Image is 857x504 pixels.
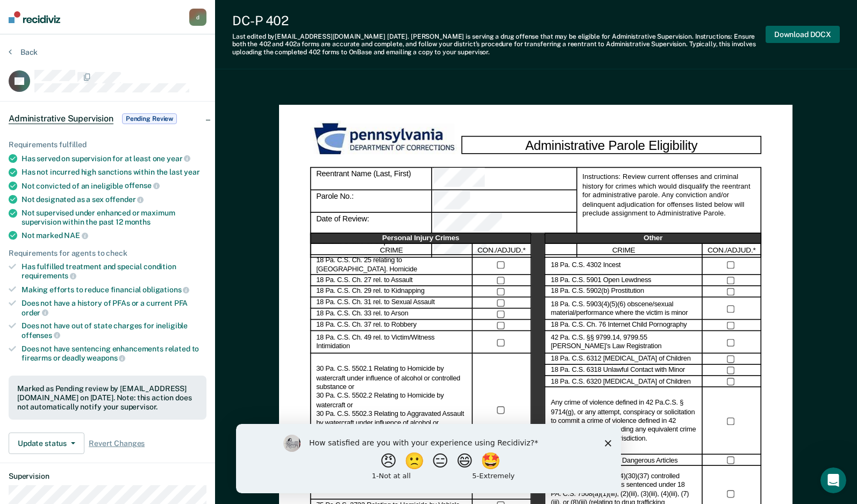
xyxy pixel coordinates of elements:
[317,299,435,308] label: 18 Pa. C.S. Ch. 31 rel. to Sexual Assault
[310,120,461,159] img: PDOC Logo
[22,208,206,227] div: Not supervised under enhanced or maximum supervision within the past 12
[766,26,840,44] button: Download DOCX
[551,261,621,270] label: 18 Pa. C.S. 4302 Incest
[317,334,467,351] label: 18 Pa. C.S. Ch. 49 rel. to Victim/Witness Intimidation
[189,9,206,26] button: d
[576,167,761,257] div: Instructions: Review current offenses and criminal history for crimes which would disqualify the ...
[703,244,761,255] div: CON./ADJUD.*
[184,168,199,176] span: year
[310,244,473,255] div: CRIME
[9,472,206,481] dt: Supervision
[22,285,206,294] div: Making efforts to reduce financial
[9,140,206,149] div: Requirements fulfilled
[551,399,697,444] label: Any crime of violence defined in 42 Pa.C.S. § 9714(g), or any attempt, conspiracy or solicitation...
[545,244,703,255] div: CRIME
[317,365,467,455] label: 30 Pa. C.S. 5502.1 Relating to Homicide by watercraft under influence of alcohol or controlled su...
[9,113,113,124] span: Administrative Supervision
[462,136,762,155] div: Administrative Parole Eligibility
[22,195,206,204] div: Not designated as a sex
[310,167,432,190] div: Reentrant Name (Last, First)
[551,366,685,375] label: 18 Pa. C.S. 6318 Unlawful Contact with Minor
[545,233,762,244] div: Other
[432,213,577,235] div: Date of Review:
[551,377,691,386] label: 18 Pa. C.S. 6320 [MEDICAL_DATA] of Children
[22,262,206,280] div: Has fulfilled treatment and special condition
[317,256,467,274] label: 18 Pa. C.S. Ch. 25 relating to [GEOGRAPHIC_DATA]. Homicide
[551,321,687,330] label: 18 Pa. C.S. Ch. 76 Internet Child Pornography
[551,355,691,364] label: 18 Pa. C.S. 6312 [MEDICAL_DATA] of Children
[105,195,144,204] span: offender
[9,249,206,258] div: Requirements for agents to check
[551,300,697,318] label: 18 Pa. C.S. 5903(4)(5)(6) obscene/sexual material/performance where the victim is minor
[87,354,125,362] span: weapons
[22,168,206,177] div: Has not incurred high sanctions within the last
[22,271,76,280] span: requirements
[9,433,84,454] button: Update status
[551,276,652,285] label: 18 Pa. C.S. 5901 Open Lewdness
[551,287,644,297] label: 18 Pa. C.S. 5902(b) Prostitution
[310,213,432,235] div: Date of Review:
[387,33,408,40] span: [DATE]
[22,321,206,340] div: Does not have out of state charges for ineligible
[22,154,206,163] div: Has served on supervision for at least one
[9,47,38,57] button: Back
[232,13,766,28] div: DC-P 402
[22,331,60,340] span: offenses
[310,233,531,244] div: Personal Injury Crimes
[432,167,577,190] div: Reentrant Name (Last, First)
[22,299,206,317] div: Does not have a history of PFAs or a current PFA order
[236,424,621,493] iframe: Survey by Kim from Recidiviz
[310,191,432,213] div: Parole No.:
[317,287,425,297] label: 18 Pa. C.S. Ch. 29 rel. to Kidnapping
[432,191,577,213] div: Parole No.:
[9,11,60,23] img: Recidiviz
[317,276,413,285] label: 18 Pa. C.S. Ch. 27 rel. to Assault
[125,181,160,190] span: offense
[17,384,198,411] div: Marked as Pending review by [EMAIL_ADDRESS][DOMAIN_NAME] on [DATE]. Note: this action does not au...
[125,218,151,226] span: months
[22,181,206,191] div: Not convicted of an ineligible
[473,244,531,255] div: CON./ADJUD.*
[22,231,206,240] div: Not marked
[167,154,190,163] span: year
[89,439,145,448] span: Revert Changes
[317,310,409,319] label: 18 Pa. C.S. Ch. 33 rel. to Arson
[820,467,846,493] iframe: Intercom live chat
[64,231,88,240] span: NAE
[551,334,697,351] label: 42 Pa. C.S. §§ 9799.14, 9799.55 [PERSON_NAME]’s Law Registration
[232,33,766,56] div: Last edited by [EMAIL_ADDRESS][DOMAIN_NAME] . [PERSON_NAME] is serving a drug offense that may be...
[22,344,206,363] div: Does not have sentencing enhancements related to firearms or deadly
[122,113,177,124] span: Pending Review
[317,321,417,330] label: 18 Pa. C.S. Ch. 37 rel. to Robbery
[142,285,189,294] span: obligations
